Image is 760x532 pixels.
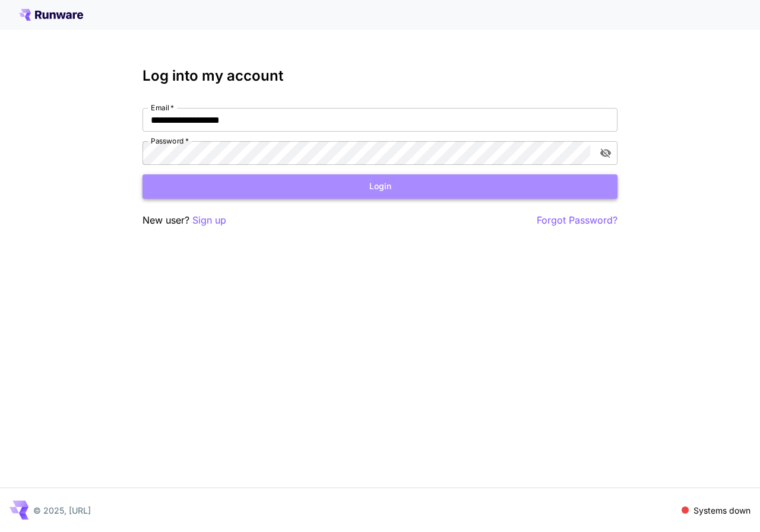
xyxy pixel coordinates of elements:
button: Login [142,174,617,199]
h3: Log into my account [142,68,617,84]
button: Sign up [192,213,226,228]
p: New user? [142,213,226,228]
label: Email [151,103,174,113]
button: Forgot Password? [537,213,617,228]
p: Systems down [693,504,750,517]
button: toggle password visibility [595,142,616,164]
p: © 2025, [URL] [33,504,91,517]
label: Password [151,136,189,146]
